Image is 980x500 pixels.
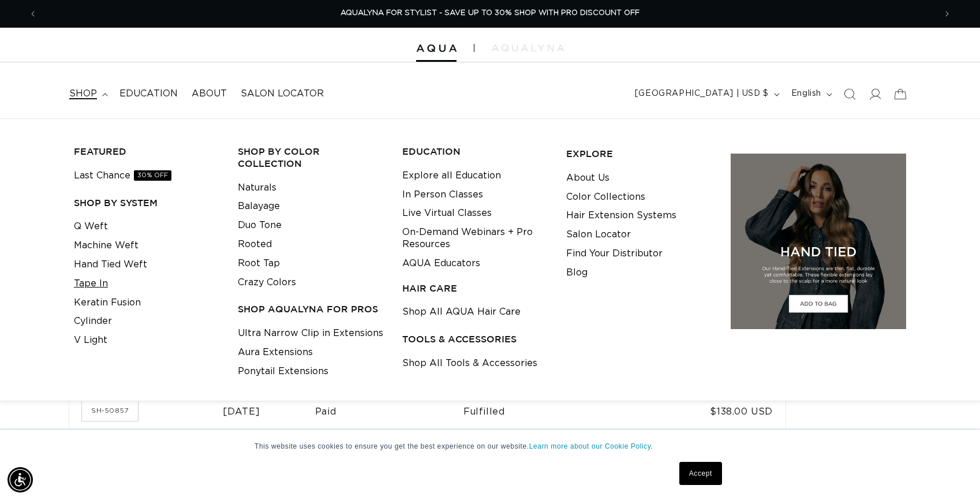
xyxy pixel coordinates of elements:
[529,442,653,450] a: Learn more about our Cookie Policy.
[402,204,492,223] a: Live Virtual Classes
[402,354,537,373] a: Shop All Tools & Accessories
[566,244,663,263] a: Find Your Distributor
[341,9,639,17] span: AQUALYNA FOR STYLIST - SAVE UP TO 30% SHOP WITH PRO DISCOUNT OFF
[74,331,107,350] a: V Light
[69,88,97,100] span: shop
[402,166,501,185] a: Explore all Education
[402,185,483,204] a: In Person Classes
[315,393,463,430] td: Paid
[20,3,46,25] button: Previous announcement
[784,83,837,105] button: English
[74,145,220,158] h3: FEATURED
[234,81,331,107] a: Salon Locator
[238,343,313,362] a: Aura Extensions
[566,225,631,244] a: Salon Locator
[113,81,185,107] a: Education
[402,145,548,158] h3: EDUCATION
[192,88,227,100] span: About
[241,88,324,100] span: Salon Locator
[185,81,234,107] a: About
[238,254,280,273] a: Root Tap
[679,462,722,485] a: Accept
[416,44,457,53] img: Aqua Hair Extensions
[922,445,980,500] iframe: Chat Widget
[238,178,276,197] a: Naturals
[402,282,548,294] h3: HAIR CARE
[566,263,588,282] a: Blog
[74,217,108,236] a: Q Weft
[74,274,108,293] a: Tape In
[119,88,178,100] span: Education
[402,254,480,273] a: AQUA Educators
[74,197,220,209] h3: SHOP BY SYSTEM
[566,206,676,225] a: Hair Extension Systems
[238,145,384,170] h3: Shop by Color Collection
[635,88,769,100] span: [GEOGRAPHIC_DATA] | USD $
[402,333,548,345] h3: TOOLS & ACCESSORIES
[238,197,280,216] a: Balayage
[934,3,960,25] button: Next announcement
[74,166,171,185] a: Last Chance30% OFF
[402,223,548,254] a: On-Demand Webinars + Pro Resources
[628,83,784,105] button: [GEOGRAPHIC_DATA] | USD $
[238,235,272,254] a: Rooted
[74,236,139,255] a: Machine Weft
[223,407,260,416] time: [DATE]
[74,255,147,274] a: Hand Tied Weft
[837,81,862,107] summary: Search
[238,216,282,235] a: Duo Tone
[134,170,171,181] span: 30% OFF
[255,441,725,452] p: This website uses cookies to ensure you get the best experience on our website.
[641,393,786,430] td: $138.00 USD
[402,303,521,322] a: Shop All AQUA Hair Care
[82,400,138,421] a: Order number SH-50857
[8,467,33,492] div: Accessibility Menu
[566,169,609,188] a: About Us
[62,81,113,107] summary: shop
[463,393,641,430] td: Fulfilled
[238,324,383,343] a: Ultra Narrow Clip in Extensions
[74,293,141,312] a: Keratin Fusion
[238,303,384,315] h3: Shop AquaLyna for Pros
[566,148,712,160] h3: EXPLORE
[238,273,296,292] a: Crazy Colors
[566,188,645,207] a: Color Collections
[492,44,564,51] img: aqualyna.com
[791,88,821,100] span: English
[74,312,112,331] a: Cylinder
[238,362,328,381] a: Ponytail Extensions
